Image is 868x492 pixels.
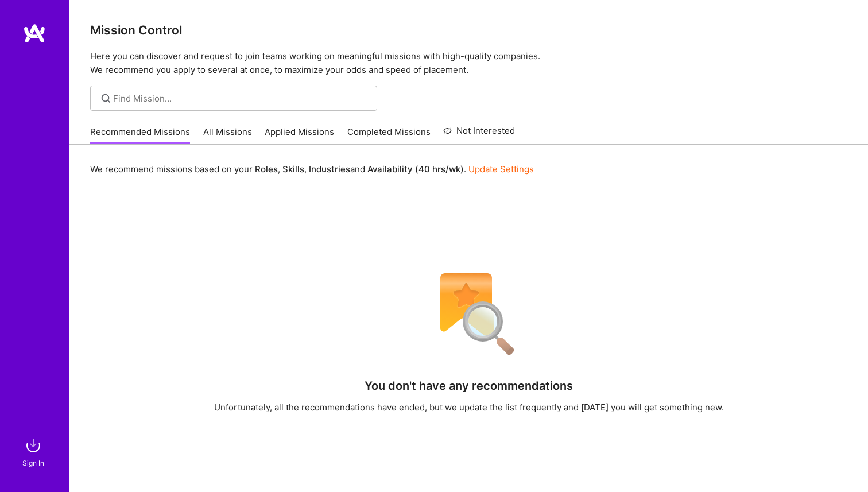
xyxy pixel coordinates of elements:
img: logo [23,23,46,44]
i: icon SearchGrey [99,92,113,105]
a: sign inSign In [24,434,45,469]
div: Unfortunately, all the recommendations have ended, but we update the list frequently and [DATE] y... [214,401,724,413]
div: Sign In [22,457,44,469]
a: Not Interested [443,124,515,145]
b: Industries [309,164,350,175]
b: Skills [282,164,304,175]
h4: You don't have any recommendations [365,379,573,393]
input: Find Mission... [113,92,369,104]
a: Update Settings [468,164,534,175]
a: Applied Missions [265,126,334,145]
p: Here you can discover and request to join teams working on meaningful missions with high-quality ... [90,49,847,77]
p: We recommend missions based on your , , and . [90,163,534,175]
a: Recommended Missions [90,126,190,145]
a: All Missions [203,126,252,145]
b: Availability (40 hrs/wk) [367,164,464,175]
img: No Results [420,266,518,363]
h3: Mission Control [90,23,847,37]
a: Completed Missions [347,126,431,145]
b: Roles [255,164,278,175]
img: sign in [22,434,45,457]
